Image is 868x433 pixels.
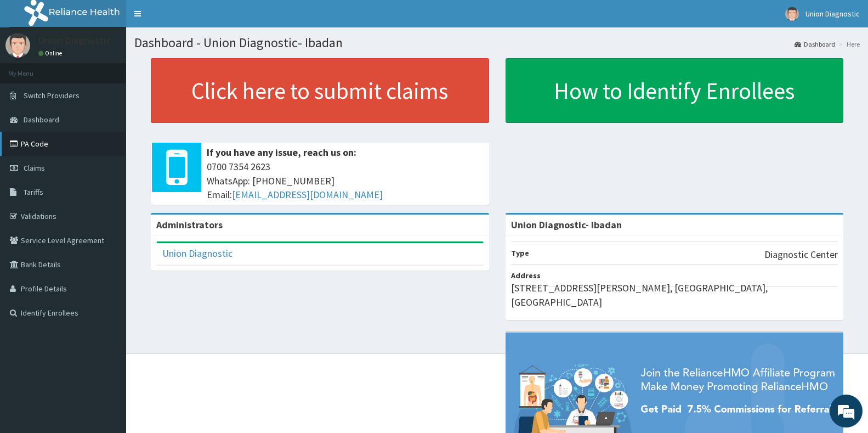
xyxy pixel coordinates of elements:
div: Minimize live chat window [180,5,206,32]
span: Union Diagnostic [805,9,860,19]
b: Type [511,248,529,258]
p: Union Diagnostic [38,36,111,46]
a: Dashboard [795,40,835,49]
li: Here [836,40,860,49]
a: Online [38,49,65,57]
b: Administrators [156,218,223,231]
textarea: Type your message and hit 'Enter' [5,300,209,338]
a: Union Diagnostic [162,247,232,260]
span: 0700 7354 2623 WhatsApp: [PHONE_NUMBER] Email: [207,160,484,202]
strong: Union Diagnostic- Ibadan [511,218,622,231]
b: If you have any issue, reach us on: [207,146,356,159]
div: Chat with us now [57,61,184,76]
span: Claims [24,163,45,173]
a: [EMAIL_ADDRESS][DOMAIN_NAME] [232,188,383,201]
img: User Image [5,33,30,58]
a: How to Identify Enrollees [506,58,844,123]
b: Address [511,271,541,280]
p: Diagnostic Center [764,248,838,262]
p: [STREET_ADDRESS][PERSON_NAME], [GEOGRAPHIC_DATA], [GEOGRAPHIC_DATA] [511,281,838,309]
span: Tariffs [24,187,43,197]
img: User Image [785,7,799,21]
span: Dashboard [24,115,59,125]
h1: Dashboard - Union Diagnostic- Ibadan [134,36,860,50]
a: Click here to submit claims [151,58,489,123]
span: Switch Providers [24,91,80,100]
span: We're online! [64,138,151,249]
img: d_794563401_company_1708531726252_794563401 [20,55,44,82]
